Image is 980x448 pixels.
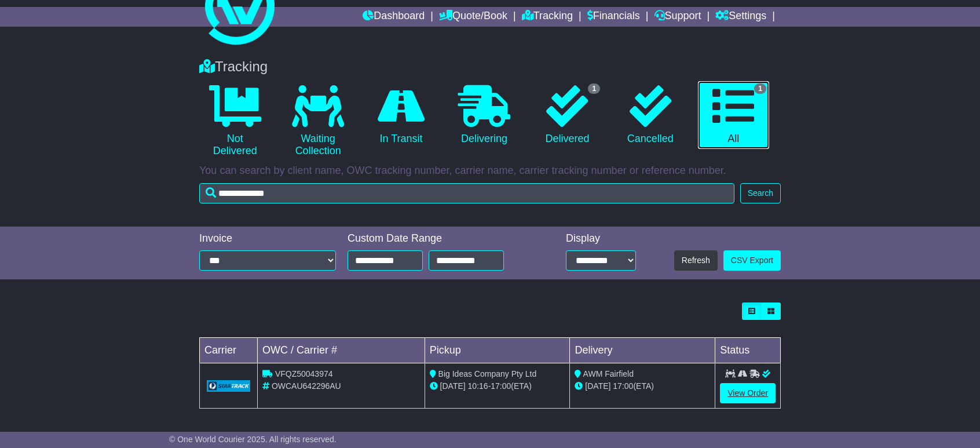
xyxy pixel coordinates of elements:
[440,381,466,391] span: [DATE]
[615,81,686,150] a: Cancelled
[585,381,610,391] span: [DATE]
[587,7,640,27] a: Financials
[199,81,270,162] a: Not Delivered
[715,7,766,27] a: Settings
[439,7,507,27] a: Quote/Book
[468,381,488,391] span: 10:16
[570,338,715,363] td: Delivery
[715,338,781,363] td: Status
[674,250,718,271] button: Refresh
[698,81,769,150] a: 1 All
[169,435,337,444] span: © One World Courier 2025. All rights reserved.
[272,381,341,391] span: OWCAU642296AU
[723,250,781,271] a: CSV Export
[363,7,425,27] a: Dashboard
[522,7,573,27] a: Tracking
[258,338,425,363] td: OWC / Carrier #
[566,232,636,245] div: Display
[200,338,258,363] td: Carrier
[282,81,353,162] a: Waiting Collection
[654,7,701,27] a: Support
[430,380,565,392] div: - (ETA)
[740,183,781,203] button: Search
[720,383,776,403] a: View Order
[193,59,787,75] div: Tracking
[275,369,333,378] span: VFQZ50043974
[199,232,336,245] div: Invoice
[588,83,600,94] span: 1
[491,381,511,391] span: 17:00
[425,338,570,363] td: Pickup
[754,83,766,94] span: 1
[207,380,250,392] img: GetCarrierServiceLogo
[532,81,603,150] a: 1 Delivered
[613,381,633,391] span: 17:00
[365,81,437,150] a: In Transit
[348,232,533,245] div: Custom Date Range
[448,81,520,150] a: Delivering
[199,165,781,177] p: You can search by client name, OWC tracking number, carrier name, carrier tracking number or refe...
[583,369,634,378] span: AWM Fairfield
[438,369,537,378] span: Big Ideas Company Pty Ltd
[575,380,710,392] div: (ETA)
